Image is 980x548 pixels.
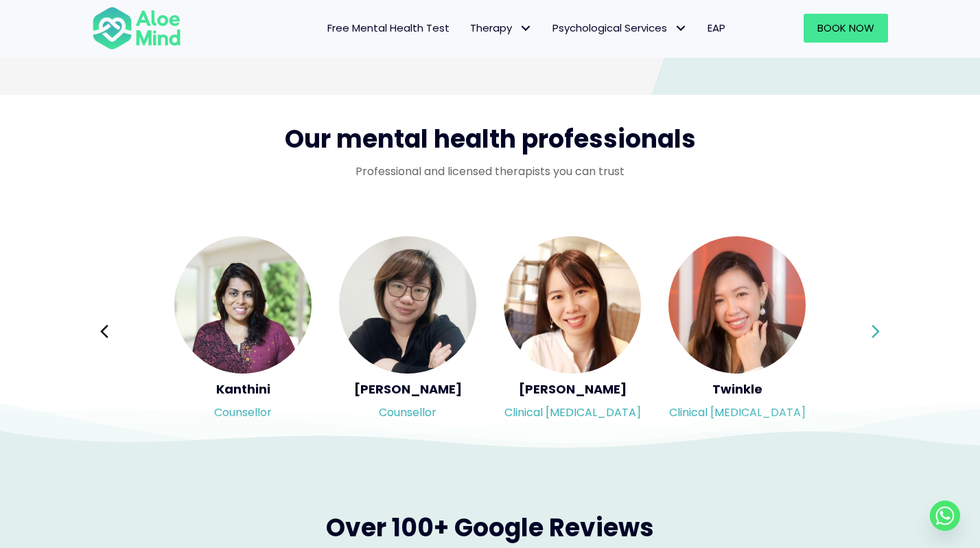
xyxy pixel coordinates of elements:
[174,235,312,429] div: Slide 6 of 3
[339,236,476,427] a: <h5>Yvonne</h5><p>Counsellor</p> [PERSON_NAME]Counsellor
[339,236,476,374] img: <h5>Yvonne</h5><p>Counsellor</p>
[339,235,476,429] div: Slide 7 of 3
[174,236,312,427] a: <h5>Kanthini</h5><p>Counsellor</p> KanthiniCounsellor
[317,14,460,43] a: Free Mental Health Test
[930,501,960,531] a: Whatsapp
[670,19,690,38] span: Psychological Services: submenu
[339,380,476,398] h5: [PERSON_NAME]
[504,235,641,429] div: Slide 8 of 3
[504,236,641,427] a: <h5>Kher Yin</h5><p>Clinical psychologist</p> [PERSON_NAME]Clinical [MEDICAL_DATA]
[504,236,641,374] img: <h5>Kher Yin</h5><p>Clinical psychologist</p>
[174,380,312,398] h5: Kanthini
[470,21,532,35] span: Therapy
[697,14,736,43] a: EAP
[542,14,697,43] a: Psychological ServicesPsychological Services: submenu
[326,510,654,545] span: Over 100+ Google Reviews
[804,14,888,43] a: Book Now
[460,14,542,43] a: TherapyTherapy: submenu
[668,236,806,374] img: <h5>Twinkle</h5><p>Clinical psychologist</p>
[515,19,535,38] span: Therapy: submenu
[504,380,641,398] h5: [PERSON_NAME]
[285,122,696,157] span: Our mental health professionals
[817,21,874,35] span: Book Now
[199,14,736,43] nav: Menu
[92,163,888,179] p: Professional and licensed therapists you can trust
[174,236,312,374] img: <h5>Kanthini</h5><p>Counsellor</p>
[708,21,725,35] span: EAP
[668,235,806,429] div: Slide 9 of 3
[552,21,687,35] span: Psychological Services
[92,5,181,51] img: Aloe mind Logo
[327,21,450,35] span: Free Mental Health Test
[668,236,806,427] a: <h5>Twinkle</h5><p>Clinical psychologist</p> TwinkleClinical [MEDICAL_DATA]
[668,380,806,398] h5: Twinkle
